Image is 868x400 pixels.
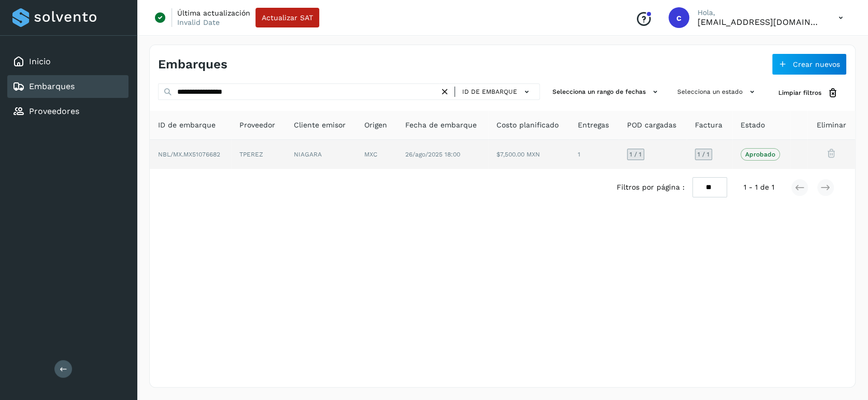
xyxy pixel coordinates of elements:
button: Selecciona un rango de fechas [548,83,665,101]
p: Invalid Date [177,18,220,27]
span: Origen [364,120,387,131]
td: MXC [356,140,397,169]
a: Embarques [29,81,75,91]
span: Factura [695,120,722,131]
button: Limpiar filtros [770,83,847,103]
a: Proveedores [29,106,79,116]
span: Actualizar SAT [262,14,313,21]
p: Última actualización [177,8,250,18]
td: TPEREZ [231,140,285,169]
td: 1 [570,140,619,169]
p: Aprobado [745,151,775,158]
h4: Embarques [158,57,227,72]
span: Limpiar filtros [778,88,821,97]
span: Costo planificado [496,120,559,131]
td: NIAGARA [286,140,357,169]
div: Embarques [7,75,129,98]
p: Hola, [698,8,822,17]
span: Fecha de embarque [405,120,477,131]
button: Selecciona un estado [673,83,762,101]
span: Estado [741,120,765,131]
span: Eliminar [816,120,846,131]
button: ID de embarque [459,84,535,99]
div: Inicio [7,50,129,73]
div: Proveedores [7,100,129,123]
span: Entregas [578,120,609,131]
a: Inicio [29,56,51,66]
span: 1 - 1 de 1 [744,182,774,193]
p: cavila@niagarawater.com [698,17,822,27]
td: $7,500.00 MXN [488,140,570,169]
span: Proveedor [239,120,275,131]
span: Filtros por página : [616,182,684,193]
span: POD cargadas [627,120,676,131]
span: 1 / 1 [698,151,709,158]
span: Crear nuevos [793,61,840,68]
button: Actualizar SAT [255,8,319,27]
span: ID de embarque [158,120,216,131]
span: NBL/MX.MX51076682 [158,151,220,158]
span: Cliente emisor [294,120,346,131]
span: 26/ago/2025 18:00 [405,151,460,158]
span: ID de embarque [462,87,517,96]
span: 1 / 1 [630,151,642,158]
button: Crear nuevos [772,53,847,75]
